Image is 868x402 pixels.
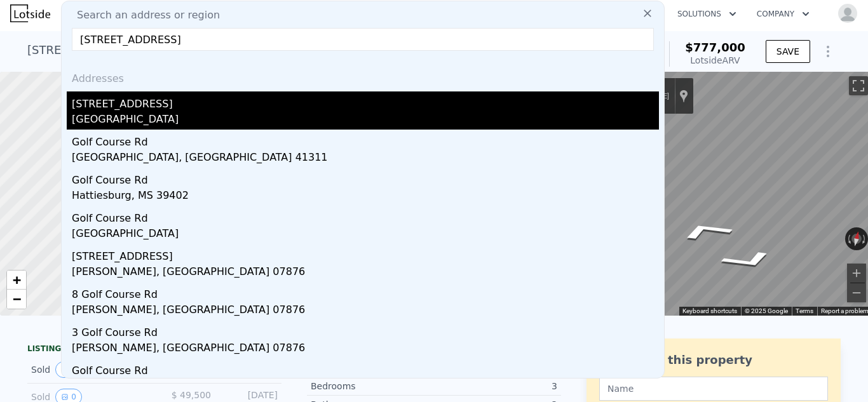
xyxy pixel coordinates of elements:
div: Sold [31,361,144,378]
span: © 2025 Google [745,307,788,314]
a: Zoom out [7,290,26,309]
button: Company [747,3,820,25]
path: Go Northwest, Mount Gilead Pl Dr [659,216,753,246]
div: [GEOGRAPHIC_DATA] [72,226,659,244]
div: Bedrooms [311,380,434,392]
input: Enter an address, city, region, neighborhood or zip code [72,28,654,51]
button: SAVE [766,40,810,63]
button: Reset the view [849,227,864,251]
div: 8 Golf Course Rd [72,282,659,302]
div: Ask about this property [599,351,828,369]
span: $777,000 [685,41,745,54]
div: [STREET_ADDRESS] [72,91,659,112]
div: [GEOGRAPHIC_DATA] [72,112,659,130]
div: [STREET_ADDRESS] , [GEOGRAPHIC_DATA] , SC 29576 [27,41,331,59]
div: Golf Course Rd [72,358,659,379]
div: Lotside ARV [685,54,745,67]
div: Hattiesburg, MS 39402 [72,188,659,206]
button: Keyboard shortcuts [682,307,737,316]
div: Golf Course Rd [72,130,659,150]
input: Name [599,377,828,401]
img: Lotside [10,4,50,22]
div: Golf Course Rd [72,168,659,188]
div: [GEOGRAPHIC_DATA], [GEOGRAPHIC_DATA] 41311 [72,150,659,168]
div: LISTING & SALE HISTORY [27,344,281,356]
div: 3 [434,380,557,392]
a: Show location on map [679,89,688,103]
button: Show Options [815,39,841,64]
img: avatar [837,3,858,23]
button: View historical data [55,361,82,378]
button: Zoom out [847,283,866,302]
a: Terms [796,307,813,314]
span: Search an address or region [67,8,220,23]
div: [PERSON_NAME], [GEOGRAPHIC_DATA] 07876 [72,302,659,320]
a: Zoom in [7,271,26,290]
span: + [13,272,21,288]
div: Addresses [67,61,659,91]
button: Zoom in [847,264,866,283]
div: [PERSON_NAME], [GEOGRAPHIC_DATA] 07876 [72,340,659,358]
path: Go Southeast, Mount Gilead Pl Dr [702,246,796,276]
div: 3 Golf Course Rd [72,320,659,340]
button: Solutions [667,3,747,25]
div: Golf Course Rd [72,206,659,226]
div: [STREET_ADDRESS] [72,244,659,264]
span: $ 49,500 [172,390,211,400]
button: Rotate clockwise [861,227,868,250]
button: Rotate counterclockwise [845,227,852,250]
span: − [13,291,21,307]
div: [PERSON_NAME], [GEOGRAPHIC_DATA] 07876 [72,264,659,282]
button: Toggle fullscreen view [849,76,868,95]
